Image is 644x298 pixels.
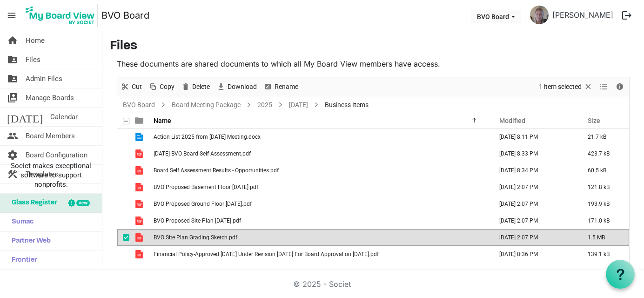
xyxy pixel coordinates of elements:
[151,229,490,246] td: BVO Site Plan Grading Sketch.pdf is template cell column header Name
[7,108,43,126] span: [DATE]
[154,251,379,257] span: Financial Policy-Approved [DATE] Under Revision [DATE] For Board Approval on [DATE].pdf
[536,77,596,97] div: Clear selection
[26,31,45,50] span: Home
[3,7,20,24] span: menu
[588,117,600,124] span: Size
[537,81,595,93] button: Selection
[7,88,18,107] span: switch_account
[151,162,490,179] td: Board Self Assessment Results - Opportunities.pdf is template cell column header Name
[151,212,490,229] td: BVO Proposed Site Plan 2025-08-25.pdf is template cell column header Name
[129,246,151,263] td: is template cell column header type
[293,279,351,289] a: © 2025 - Societ
[129,145,151,162] td: is template cell column header type
[26,146,87,164] span: Board Configuration
[287,99,310,111] a: [DATE]
[26,50,40,69] span: Files
[578,179,629,196] td: 121.8 kB is template cell column header Size
[129,129,151,145] td: is template cell column header type
[26,69,62,88] span: Admin Files
[154,150,251,157] span: [DATE] BVO Board Self-Assessment.pdf
[129,212,151,229] td: is template cell column header type
[614,81,626,93] button: Details
[7,194,57,212] span: Glass Register
[578,162,629,179] td: 60.5 kB is template cell column header Size
[131,81,143,93] span: Cut
[490,229,578,246] td: August 26, 2025 2:07 PM column header Modified
[117,229,129,246] td: checkbox
[154,201,252,207] span: BVO Proposed Ground Floor [DATE].pdf
[154,217,241,224] span: BVO Proposed Site Plan [DATE].pdf
[101,6,149,25] a: BVO Board
[255,99,274,111] a: 2025
[7,50,18,69] span: folder_shared
[262,81,300,93] button: Rename
[578,196,629,212] td: 193.9 kB is template cell column header Size
[471,10,521,23] button: BVO Board dropdownbutton
[227,81,258,93] span: Download
[117,212,129,229] td: checkbox
[154,117,171,124] span: Name
[578,145,629,162] td: 423.7 kB is template cell column header Size
[154,134,261,140] span: Action List 2025 from [DATE] Meeting.docx
[119,81,143,93] button: Cut
[129,162,151,179] td: is template cell column header type
[578,212,629,229] td: 171.0 kB is template cell column header Size
[117,77,145,97] div: Cut
[538,81,583,93] span: 1 item selected
[530,6,549,24] img: UTfCzewT5rXU4fD18_RCmd8NiOoEVvluYSMOXPyd4SwdCOh8sCAkHe7StodDouQN8cB_eyn1cfkqWhFEANIUxA_thumb.png
[117,58,630,69] p: These documents are shared documents to which all My Board View members have access.
[274,81,299,93] span: Rename
[7,31,18,50] span: home
[178,77,213,97] div: Delete
[7,251,37,270] span: Frontier
[23,4,98,27] img: My Board View Logo
[145,77,178,97] div: Copy
[117,246,129,263] td: checkbox
[578,246,629,263] td: 139.1 kB is template cell column header Size
[129,179,151,196] td: is template cell column header type
[578,229,629,246] td: 1.5 MB is template cell column header Size
[129,229,151,246] td: is template cell column header type
[159,81,175,93] span: Copy
[490,246,578,263] td: August 25, 2025 8:36 PM column header Modified
[26,127,75,145] span: Board Members
[7,69,18,88] span: folder_shared
[191,81,211,93] span: Delete
[260,77,302,97] div: Rename
[151,129,490,145] td: Action List 2025 from June 26, 2025 Meeting.docx is template cell column header Name
[117,196,129,212] td: checkbox
[612,77,628,97] div: Details
[490,179,578,196] td: August 26, 2025 2:07 PM column header Modified
[7,127,18,145] span: people
[179,81,211,93] button: Delete
[215,81,258,93] button: Download
[151,145,490,162] td: April 2025 BVO Board Self-Assessment.pdf is template cell column header Name
[117,179,129,196] td: checkbox
[4,161,98,189] span: Societ makes exceptional software to support nonprofits.
[117,162,129,179] td: checkbox
[154,184,258,190] span: BVO Proposed Basement Floor [DATE].pdf
[26,88,74,107] span: Manage Boards
[151,246,490,263] td: Financial Policy-Approved Aug 2023 Under Revision July 2025 For Board Approval on Aug 28 2025.pdf...
[549,6,617,24] a: [PERSON_NAME]
[213,77,260,97] div: Download
[490,162,578,179] td: August 25, 2025 8:34 PM column header Modified
[117,145,129,162] td: checkbox
[76,200,90,206] div: new
[596,77,612,97] div: View
[490,145,578,162] td: August 25, 2025 8:33 PM column header Modified
[7,232,51,251] span: Partner Web
[499,117,525,124] span: Modified
[110,39,637,54] h3: Files
[151,179,490,196] td: BVO Proposed Basement Floor 2025-08-25.pdf is template cell column header Name
[151,196,490,212] td: BVO Proposed Ground Floor 2025-08-25.pdf is template cell column header Name
[154,167,279,174] span: Board Self Assessment Results - Opportunities.pdf
[154,234,237,241] span: BVO Site Plan Grading Sketch.pdf
[7,146,18,164] span: settings
[323,99,370,111] span: Business Items
[490,212,578,229] td: August 26, 2025 2:07 PM column header Modified
[117,129,129,145] td: checkbox
[50,108,78,126] span: Calendar
[7,213,34,231] span: Sumac
[170,99,242,111] a: Board Meeting Package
